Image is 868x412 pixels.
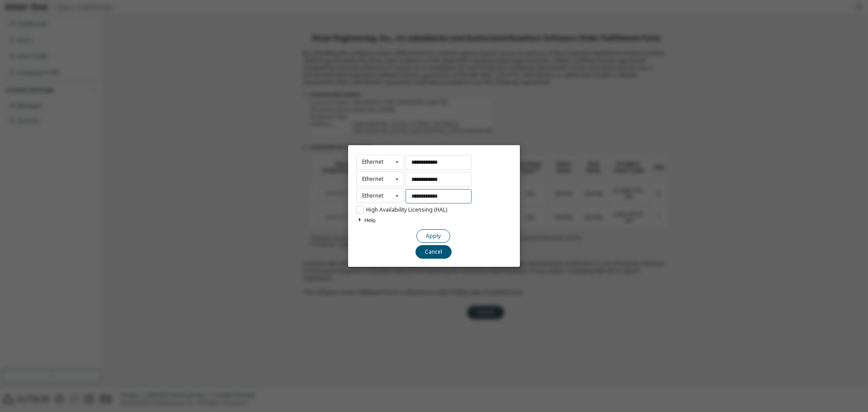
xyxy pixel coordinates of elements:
div: Help [356,214,512,227]
button: Apply [416,229,450,243]
div: Ethernet [362,159,383,165]
label: High Availability Licensing (HAL) [356,206,447,213]
div: Ethernet [362,193,383,199]
div: Ethernet [362,176,383,182]
button: Cancel [415,245,452,259]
